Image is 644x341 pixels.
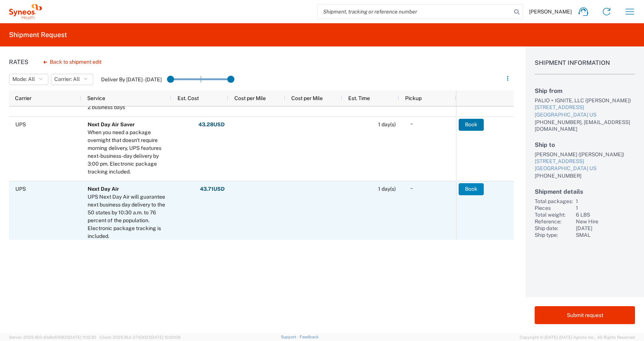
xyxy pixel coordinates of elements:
div: [GEOGRAPHIC_DATA] US [535,165,635,172]
div: Reference: [535,218,573,225]
span: Mode: All [12,76,35,83]
span: UPS [15,186,26,192]
span: Cost per Mile [291,95,323,101]
span: Client: 2025.18.0-27d3021 [100,335,180,340]
div: [STREET_ADDRESS] [535,158,635,165]
button: Mode: All [9,74,48,85]
span: Server: 2025.18.0-d1e9a510831 [9,335,96,340]
label: Deliver By [DATE] - [DATE] [101,76,162,83]
div: Ship date: [535,225,573,232]
div: 1 [576,198,635,205]
strong: 43.71 USD [200,185,225,193]
b: Next Day Air [88,186,119,192]
div: 1 [576,205,635,211]
a: Support [281,335,300,339]
div: 6 LBS [576,211,635,218]
div: UPS Next Day Air will guarantee next business day delivery to the 50 states by 10:30 a.m. to 76 p... [88,193,168,240]
div: [GEOGRAPHIC_DATA] US [535,111,635,119]
span: UPS [15,121,26,127]
button: Back to shipment edit [37,55,107,69]
div: New Hire [576,218,635,225]
span: Est. Time [348,95,370,101]
button: Book [459,183,484,195]
b: Next Day Air Saver [88,121,135,127]
div: [PHONE_NUMBER], [EMAIL_ADDRESS][DOMAIN_NAME] [535,119,635,132]
h2: Ship to [535,141,635,148]
strong: 43.28 USD [198,121,225,128]
h2: Shipment Request [9,30,67,39]
h2: Ship from [535,87,635,94]
div: Ship type: [535,232,573,238]
button: 43.28USD [198,119,225,131]
span: 1 day(s) [378,121,396,127]
div: When you need a package overnight that doesn't require morning delivery, UPS features next-busine... [88,129,168,176]
h1: Rates [9,58,28,66]
span: Pickup [405,95,422,101]
div: Total weight: [535,211,573,218]
div: Total packages: [535,198,573,205]
div: 2 business days [88,103,125,111]
span: Carrier: All [54,76,80,83]
span: [DATE] 11:12:30 [68,335,96,340]
span: 1 day(s) [378,186,396,192]
h1: Shipment Information [535,59,635,75]
span: Copyright © [DATE]-[DATE] Agistix Inc., All Rights Reserved [520,334,635,341]
div: [PHONE_NUMBER] [535,172,635,179]
input: Shipment, tracking or reference number [318,4,511,19]
a: Feedback [300,335,319,339]
div: [STREET_ADDRESS] [535,104,635,111]
button: Submit request [535,306,635,324]
span: Cost per Mile [234,95,266,101]
a: [STREET_ADDRESS][GEOGRAPHIC_DATA] US [535,104,635,118]
span: [DATE] 10:20:09 [150,335,180,340]
div: SMAL [576,232,635,238]
a: [STREET_ADDRESS][GEOGRAPHIC_DATA] US [535,158,635,172]
button: Book [459,119,484,131]
span: Carrier [15,95,31,101]
span: Est. Cost [177,95,199,101]
button: 43.71USD [200,183,225,195]
h2: Shipment details [535,188,635,195]
button: Carrier: All [51,74,93,85]
div: [PERSON_NAME] ([PERSON_NAME]) [535,151,635,158]
div: PALIO + IGNITE, LLC ([PERSON_NAME]) [535,97,635,104]
div: Pieces [535,205,573,211]
div: [DATE] [576,225,635,232]
span: [PERSON_NAME] [529,8,572,15]
span: Service [87,95,105,101]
